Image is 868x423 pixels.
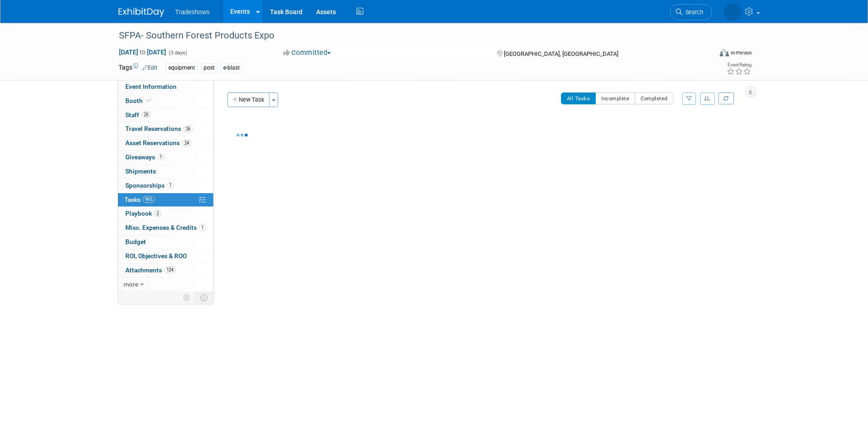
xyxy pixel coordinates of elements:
div: Event Rating [727,63,751,67]
span: 96% [143,196,155,203]
span: Tradeshows [175,8,210,16]
span: Event Information [125,83,177,90]
span: [DATE] [DATE] [119,48,167,56]
span: 1 [199,224,206,231]
a: Edit [142,65,157,71]
span: [GEOGRAPHIC_DATA], [GEOGRAPHIC_DATA] [504,50,618,57]
a: Misc. Expenses & Credits1 [118,221,213,235]
span: Travel Reservations [125,125,193,132]
span: Search [682,9,703,16]
button: New Task [227,92,270,107]
span: Staff [125,111,151,119]
span: Budget [125,238,146,245]
a: Asset Reservations24 [118,136,213,150]
div: equipment [166,63,198,73]
button: Committed [280,48,334,58]
span: 1 [157,153,164,160]
a: more [118,278,213,292]
a: Search [670,4,712,20]
img: ExhibitDay [119,8,164,17]
button: Incomplete [595,92,635,104]
img: loading... [237,134,248,136]
span: Asset Reservations [125,139,191,146]
span: Tasks [124,196,155,203]
span: 2 [154,210,161,217]
a: Sponsorships1 [118,179,213,193]
div: In-Person [730,49,752,56]
span: 1 [167,182,174,189]
a: Travel Reservations26 [118,122,213,136]
a: Refresh [718,92,734,104]
span: (3 days) [168,50,187,56]
span: 124 [164,266,176,273]
span: Shipments [125,168,156,175]
a: Booth [118,94,213,108]
a: Event Information [118,80,213,94]
a: Staff25 [118,108,213,122]
a: Playbook2 [118,207,213,221]
span: Sponsorships [125,182,174,189]
span: 24 [182,140,191,146]
div: Event Format [658,48,752,61]
a: Budget [118,235,213,249]
span: 26 [183,125,193,132]
img: Format-Inperson.png [720,49,729,56]
a: ROI, Objectives & ROO [118,249,213,263]
img: Kay Reynolds [724,3,741,21]
a: Giveaways1 [118,151,213,164]
span: ROI, Objectives & ROO [125,252,187,260]
span: to [138,49,147,56]
button: Completed [635,92,674,104]
td: Tags [119,63,157,73]
a: Attachments124 [118,264,213,277]
div: e-blast [221,63,243,73]
div: SFPA- Southern Forest Products Expo [116,27,698,44]
td: Personalize Event Tab Strip [179,292,195,304]
span: Giveaways [125,153,164,161]
button: All Tasks [561,92,596,104]
a: Tasks96% [118,193,213,207]
span: Attachments [125,266,176,274]
div: post [201,63,217,73]
span: Booth [125,97,153,104]
i: Booth reservation complete [147,98,151,103]
td: Toggle Event Tabs [194,292,213,304]
span: Misc. Expenses & Credits [125,224,206,231]
a: Shipments [118,165,213,179]
span: more [124,281,138,288]
span: Playbook [125,210,161,217]
span: 25 [141,111,151,118]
